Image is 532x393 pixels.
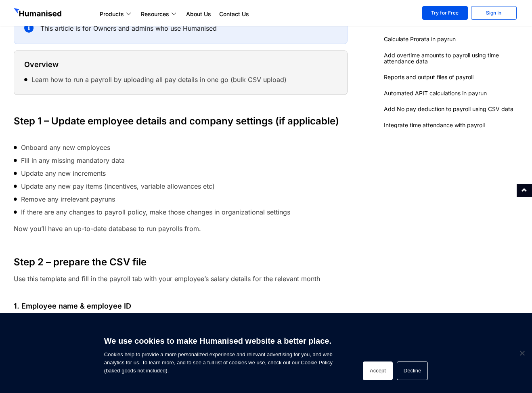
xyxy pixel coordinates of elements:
a: Reports and output files of payroll [384,74,473,80]
button: Accept [363,361,393,380]
span: Onboard any new employees [18,143,110,152]
a: Resources [137,9,182,19]
a: Integrate time attendance with payroll [384,122,485,128]
a: Products [96,9,137,19]
h6: We use cookies to make Humanised website a better place. [104,335,333,347]
a: Sign In [471,6,517,20]
a: Contact Us [215,9,253,19]
a: Automated APIT calculations in payrun [384,90,487,97]
span: Now you’ll have an up-to-date database to run payrolls from. [14,225,201,233]
h4: Overview [24,61,337,68]
button: Decline [397,361,428,380]
p: Use this template and fill in the payroll tab with your employee’s salary details for the relevan... [14,273,348,284]
span: If there are any changes to payroll policy, make those changes in organizational settings [18,207,290,217]
h3: Step 2 – prepare the CSV file [14,257,348,267]
span: Update any new pay items (incentives, variable allowances etc) [18,181,215,191]
h4: 1. Employee name & employee ID [14,303,348,310]
p: This article is for Owners and admins who use Humanised [40,23,337,34]
a: Try for Free [422,6,468,20]
h3: Step 1 – Update employee details and company settings (if applicable) [14,114,348,128]
a: Calculate Prorata in payrun [384,36,456,42]
a: About Us [182,9,215,19]
a: Add overtime amounts to payroll using time attendance data [384,52,499,65]
span: Fill in any missing mandatory data [18,156,125,165]
span: Learn how to run a payroll by uploading all pay details in one go (bulk CSV upload) [28,75,287,84]
span: Remove any irrelevant payruns [18,194,115,204]
a: Add No pay deduction to payroll using CSV data [384,105,513,112]
img: GetHumanised Logo [14,8,63,19]
span: Update any new increments [18,168,106,178]
span: Cookies help to provide a more personalized experience and relevant advertising for you, and web ... [104,331,333,375]
span: Decline [518,349,526,357]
